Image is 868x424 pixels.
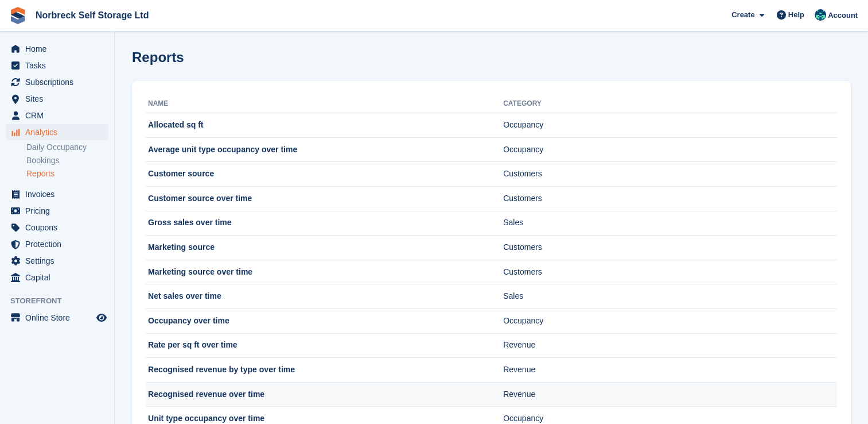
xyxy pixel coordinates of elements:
[503,137,837,162] td: Occupancy
[25,203,94,219] span: Pricing
[26,155,108,166] a: Bookings
[25,269,94,286] span: Capital
[503,309,837,333] td: Occupancy
[6,203,108,219] a: menu
[503,333,837,358] td: Revenue
[146,382,503,407] td: Recognised revenue over time
[6,41,108,57] a: menu
[6,74,108,90] a: menu
[503,162,837,187] td: Customers
[828,10,858,21] span: Account
[146,211,503,236] td: Gross sales over time
[503,284,837,309] td: Sales
[6,269,108,286] a: menu
[26,142,108,153] a: Daily Occupancy
[503,186,837,211] td: Customers
[146,358,503,383] td: Recognised revenue by type over time
[146,186,503,211] td: Customer source over time
[503,113,837,138] td: Occupancy
[503,358,837,383] td: Revenue
[731,9,754,21] span: Create
[146,309,503,333] td: Occupancy over time
[25,41,94,57] span: Home
[815,9,826,21] img: Sally King
[6,107,108,124] a: menu
[25,219,94,236] span: Coupons
[6,253,108,269] a: menu
[503,236,837,260] td: Customers
[6,236,108,252] a: menu
[6,57,108,74] a: menu
[10,295,114,307] span: Storefront
[25,57,94,74] span: Tasks
[25,236,94,252] span: Protection
[6,124,108,140] a: menu
[503,211,837,236] td: Sales
[503,95,837,113] th: Category
[6,91,108,107] a: menu
[146,333,503,358] td: Rate per sq ft over time
[6,310,108,326] a: menu
[503,260,837,284] td: Customers
[25,186,94,202] span: Invoices
[146,284,503,309] td: Net sales over time
[6,219,108,236] a: menu
[146,236,503,260] td: Marketing source
[31,6,153,25] a: Norbreck Self Storage Ltd
[9,7,26,24] img: stora-icon-8386f47178a22dfd0bd8f6a31ec36ba5ce8667c1dd55bd0f319d3a0aa187defe.svg
[146,260,503,284] td: Marketing source over time
[146,162,503,187] td: Customer source
[26,168,108,179] a: Reports
[503,382,837,407] td: Revenue
[6,186,108,202] a: menu
[146,137,503,162] td: Average unit type occupancy over time
[95,311,108,325] a: Preview store
[788,9,804,21] span: Help
[25,91,94,107] span: Sites
[25,310,94,326] span: Online Store
[146,95,503,113] th: Name
[132,49,184,65] h1: Reports
[146,113,503,138] td: Allocated sq ft
[25,124,94,140] span: Analytics
[25,74,94,90] span: Subscriptions
[25,107,94,124] span: CRM
[25,253,94,269] span: Settings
